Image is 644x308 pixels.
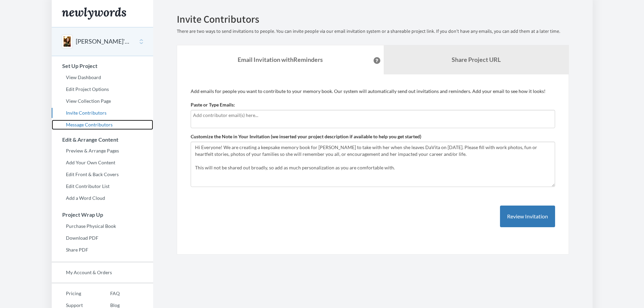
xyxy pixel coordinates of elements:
span: Support [14,5,38,11]
h2: Invite Contributors [177,14,569,25]
a: Add a Word Cloud [52,193,153,203]
a: My Account & Orders [52,267,153,278]
button: [PERSON_NAME]'s Send-Off [76,37,130,46]
p: There are two ways to send invitations to people. You can invite people via our email invitation ... [177,28,569,35]
a: Edit Project Options [52,84,153,94]
strong: Email Invitation with Reminders [238,56,323,63]
b: Share Project URL [452,56,501,63]
label: Customize the Note in Your Invitation (we inserted your project description if available to help ... [191,133,421,140]
a: Purchase Physical Book [52,221,153,231]
a: Download PDF [52,233,153,243]
a: Preview & Arrange Pages [52,146,153,156]
a: Edit Contributor List [52,181,153,191]
a: Pricing [52,288,96,299]
button: Review Invitation [500,206,555,228]
a: Add Your Own Content [52,158,153,168]
a: View Dashboard [52,72,153,82]
a: Invite Contributors [52,108,153,118]
a: Edit Front & Back Covers [52,169,153,180]
h3: Edit & Arrange Content [52,137,153,143]
a: FAQ [96,288,120,299]
input: Add contributor email(s) here... [193,112,553,119]
label: Paste or Type Emails: [191,101,235,108]
p: Add emails for people you want to contribute to your memory book. Our system will automatically s... [191,88,555,95]
img: Newlywords logo [62,7,126,20]
a: Message Contributors [52,120,153,130]
a: Share PDF [52,245,153,255]
h3: Project Wrap Up [52,212,153,218]
h3: Set Up Project [52,63,153,69]
a: View Collection Page [52,96,153,106]
textarea: Hi Everyone! We are creating a keepsake memory book for [PERSON_NAME] to take with her when she l... [191,142,555,187]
